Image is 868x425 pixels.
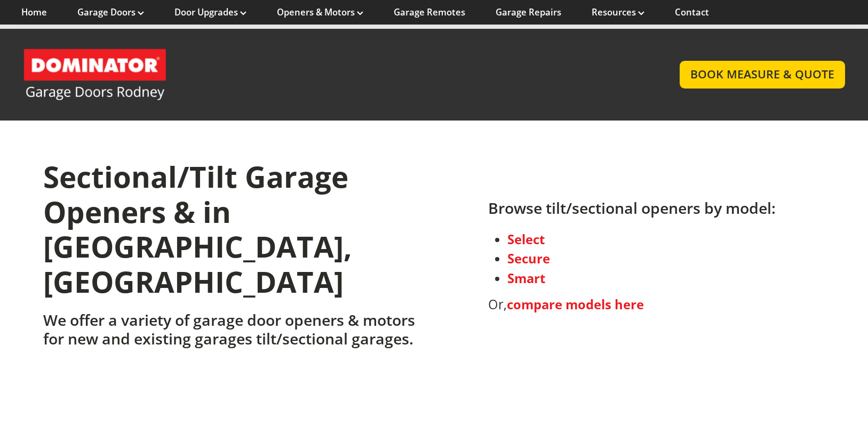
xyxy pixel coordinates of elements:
[43,159,429,311] h1: Sectional/Tilt Garage Openers & in [GEOGRAPHIC_DATA], [GEOGRAPHIC_DATA]
[394,6,465,18] a: Garage Remotes
[507,270,545,287] a: Smart
[507,296,644,313] a: compare models here
[496,6,561,18] a: Garage Repairs
[23,48,658,101] a: Garage Door and Secure Access Solutions homepage
[507,250,550,267] a: Secure
[592,6,644,18] a: Resources
[77,6,144,18] a: Garage Doors
[675,6,709,18] a: Contact
[174,6,246,18] a: Door Upgrades
[488,199,776,223] h2: Browse tilt/sectional openers by model:
[21,6,47,18] a: Home
[488,295,776,315] p: Or,
[277,6,363,18] a: Openers & Motors
[680,61,846,88] a: BOOK MEASURE & QUOTE
[43,311,429,354] h2: We offer a variety of garage door openers & motors for new and existing garages tilt/sectional ga...
[507,231,545,248] a: Select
